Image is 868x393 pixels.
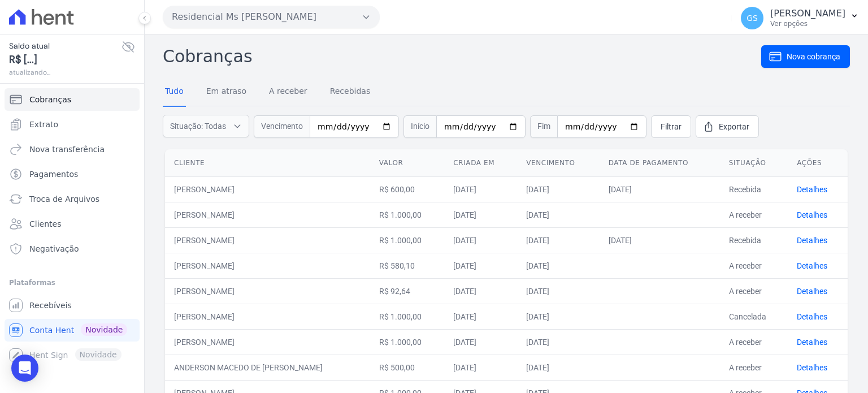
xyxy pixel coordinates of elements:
th: Data de pagamento [600,149,720,177]
td: [PERSON_NAME] [165,227,370,253]
td: R$ 1.000,00 [370,202,445,227]
span: Conta Hent [29,325,74,336]
span: Início [403,115,436,138]
a: Recebíveis [5,294,140,317]
td: [DATE] [517,278,600,304]
td: R$ 92,64 [370,278,445,304]
td: [PERSON_NAME] [165,202,370,227]
div: Open Intercom Messenger [11,355,38,382]
td: [DATE] [444,202,517,227]
span: Exportar [719,121,749,132]
span: Extrato [29,119,58,130]
td: [PERSON_NAME] [165,304,370,329]
a: Nova transferência [5,138,140,161]
span: Saldo atual [9,40,121,52]
td: [PERSON_NAME] [165,329,370,355]
span: Fim [530,115,557,138]
span: Cobranças [29,94,71,105]
td: [DATE] [600,227,720,253]
a: Nova cobrança [761,45,850,68]
a: Detalhes [797,287,827,296]
button: Situação: Todas [163,115,249,137]
span: Vencimento [254,115,310,138]
td: Recebida [720,176,788,202]
td: A receber [720,253,788,278]
td: [DATE] [517,202,600,227]
span: atualizando... [9,67,121,77]
a: Em atraso [204,77,249,107]
span: Recebíveis [29,300,72,311]
span: Negativação [29,243,79,254]
td: [DATE] [517,176,600,202]
a: Negativação [5,237,140,260]
a: Detalhes [797,236,827,245]
td: [DATE] [444,329,517,355]
a: Troca de Arquivos [5,188,140,210]
span: Clientes [29,218,61,230]
a: A receber [267,77,310,107]
nav: Sidebar [9,88,135,366]
p: [PERSON_NAME] [770,8,845,19]
td: R$ 600,00 [370,176,445,202]
span: Pagamentos [29,169,78,180]
td: R$ 500,00 [370,355,445,380]
span: R$ [...] [9,52,121,67]
td: [DATE] [444,278,517,304]
p: Ver opções [770,19,845,28]
span: Filtrar [661,121,682,132]
td: [DATE] [517,253,600,278]
td: [DATE] [444,355,517,380]
span: Novidade [81,323,127,336]
h2: Cobranças [163,44,761,69]
a: Detalhes [797,338,827,347]
th: Vencimento [517,149,600,177]
button: Residencial Ms [PERSON_NAME] [163,6,380,28]
a: Recebidas [328,77,373,107]
a: Filtrar [651,115,691,138]
td: [DATE] [517,304,600,329]
button: GS [PERSON_NAME] Ver opções [732,2,868,34]
td: R$ 1.000,00 [370,329,445,355]
td: R$ 580,10 [370,253,445,278]
td: [PERSON_NAME] [165,278,370,304]
td: [DATE] [517,329,600,355]
div: Plataformas [9,276,135,290]
td: [DATE] [444,176,517,202]
td: Cancelada [720,304,788,329]
a: Clientes [5,213,140,235]
td: A receber [720,355,788,380]
a: Exportar [696,115,759,138]
span: Situação: Todas [170,120,226,132]
span: Nova cobrança [787,51,840,62]
a: Detalhes [797,363,827,372]
td: A receber [720,329,788,355]
span: GS [747,14,758,22]
td: A receber [720,278,788,304]
th: Criada em [444,149,517,177]
th: Valor [370,149,445,177]
td: [DATE] [444,253,517,278]
td: [DATE] [444,227,517,253]
td: A receber [720,202,788,227]
a: Detalhes [797,312,827,321]
td: R$ 1.000,00 [370,304,445,329]
a: Detalhes [797,185,827,194]
a: Detalhes [797,261,827,270]
td: [DATE] [444,304,517,329]
span: Nova transferência [29,144,105,155]
td: [PERSON_NAME] [165,253,370,278]
th: Cliente [165,149,370,177]
span: Troca de Arquivos [29,193,99,205]
th: Ações [788,149,848,177]
td: Recebida [720,227,788,253]
td: [DATE] [517,355,600,380]
a: Extrato [5,113,140,136]
td: R$ 1.000,00 [370,227,445,253]
a: Tudo [163,77,186,107]
td: [PERSON_NAME] [165,176,370,202]
a: Conta Hent Novidade [5,319,140,342]
td: [DATE] [517,227,600,253]
a: Cobranças [5,88,140,111]
td: ANDERSON MACEDO DE [PERSON_NAME] [165,355,370,380]
th: Situação [720,149,788,177]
